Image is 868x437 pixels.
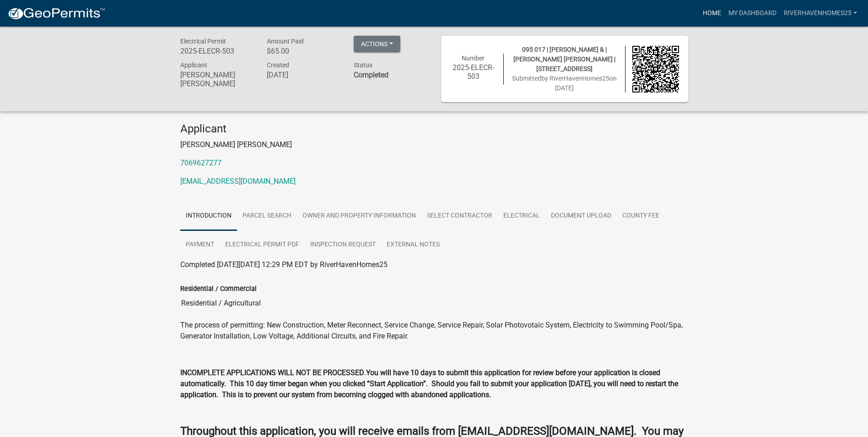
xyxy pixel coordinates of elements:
[180,260,388,269] span: Completed [DATE][DATE] 12:29 PM EDT by RiverHavenHomes25
[421,202,498,231] a: Select contractor
[180,47,253,55] h6: 2025-ELECR-503
[354,61,372,69] span: Status
[180,122,688,136] h4: Applicant
[305,230,381,260] a: Inspection Request
[180,158,221,167] a: 7069627277
[381,230,445,260] a: External Notes
[498,202,545,231] a: Electrical
[180,368,678,399] strong: You will have 10 days to submit this application for review before your application is closed aut...
[267,61,289,69] span: Created
[617,202,665,231] a: County Fee
[180,71,253,88] h6: [PERSON_NAME] [PERSON_NAME]
[267,38,304,45] span: Amount Paid
[545,202,617,231] a: Document Upload
[237,202,297,231] a: Parcel search
[180,286,257,292] label: Residential / Commercial
[220,230,305,260] a: Electrical Permit PDF
[180,230,220,260] a: Payment
[699,5,725,22] a: Home
[180,368,364,377] strong: INCOMPLETE APPLICATIONS WILL NOT BE PROCESSED
[180,202,237,231] a: Introduction
[180,38,226,45] span: Electrical Permit
[267,71,340,79] h6: [DATE]
[512,75,617,92] span: Submitted on [DATE]
[180,177,296,186] a: [EMAIL_ADDRESS][DOMAIN_NAME]
[632,46,679,93] img: QR code
[450,63,497,81] h6: 2025-ELECR-503
[180,139,688,150] p: [PERSON_NAME] [PERSON_NAME]
[180,61,207,69] span: Applicant
[267,47,340,55] h6: $65.00
[354,36,400,52] button: Actions
[541,75,609,82] span: by RiverHavenHomes25
[297,202,421,231] a: Owner and Property Information
[180,320,688,342] p: The process of permitting: New Construction, Meter Reconnect, Service Change, Service Repair, Sol...
[462,55,485,62] span: Number
[513,46,615,72] span: 095 017 | [PERSON_NAME] & | [PERSON_NAME] [PERSON_NAME] | [STREET_ADDRESS]
[180,367,688,400] p: .
[780,5,861,22] a: RiverHavenHomes25
[725,5,780,22] a: My Dashboard
[354,71,388,79] strong: Completed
